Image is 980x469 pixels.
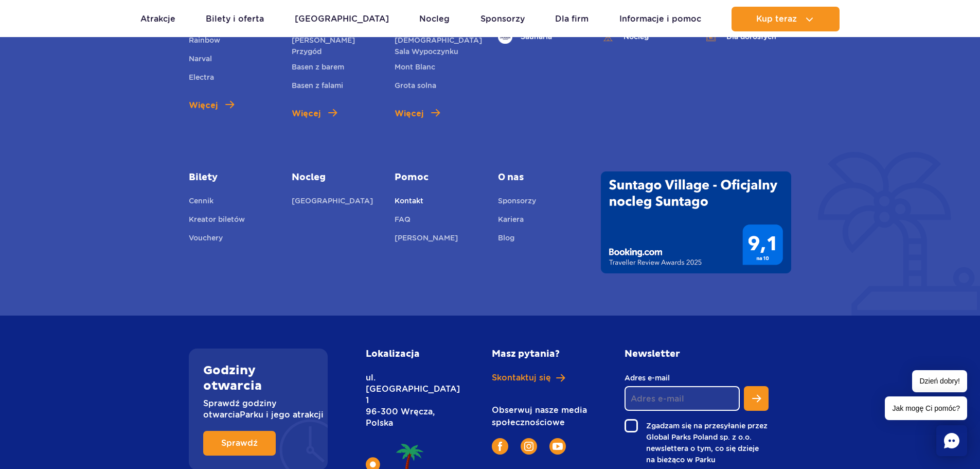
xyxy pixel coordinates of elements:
[395,195,423,210] a: Kontakt
[395,232,458,247] a: [PERSON_NAME]
[492,404,592,429] p: Obserwuj nasze media społecznościowe
[189,99,218,112] span: Więcej
[498,214,524,228] a: Kariera
[625,419,769,465] label: Zgadzam się na przesyłanie przez Global Parks Poland sp. z o.o. newslettera o tym, co się dzieje ...
[601,171,791,273] img: Traveller Review Awards 2025' od Booking.com dla Suntago Village - wynik 9.1/10
[292,61,344,76] a: Basen z barem
[395,171,482,184] a: Pomoc
[189,36,220,44] span: Rainbow
[292,80,343,94] a: Basen z falami
[744,386,769,411] button: Zapisz się do newslettera
[619,7,701,31] a: Informacje i pomoc
[756,14,797,24] span: Kup teraz
[366,372,446,429] p: ul. [GEOGRAPHIC_DATA] 1 96-300 Wręcza, Polska
[292,34,379,57] a: [PERSON_NAME] Przygód
[395,80,436,94] a: Grota solna
[203,363,313,394] h2: Godziny otwarcia
[203,431,276,456] a: Sprawdź
[189,72,214,86] a: Electra
[395,63,435,71] span: Mont Blanc
[625,386,740,411] input: Adres e-mail
[395,214,411,228] a: FAQ
[189,53,212,67] a: Narval
[498,195,536,210] a: Sponsorzy
[292,195,373,210] a: [GEOGRAPHIC_DATA]
[189,34,220,49] a: Rainbow
[292,108,320,120] span: Więcej
[395,34,482,57] a: [DEMOGRAPHIC_DATA] Sala Wypoczynku
[292,171,379,184] a: Nocleg
[498,442,502,451] img: Facebook
[189,99,234,112] a: Więcej
[395,108,440,120] a: Więcej
[189,171,276,184] a: Bilety
[419,7,450,31] a: Nocleg
[203,398,313,421] p: Sprawdź godziny otwarcia Parku i jego atrakcji
[498,171,585,184] span: O nas
[936,425,967,456] div: Chat
[189,232,223,247] a: Vouchery
[221,439,258,447] span: Sprawdź
[625,372,740,384] label: Adres e-mail
[885,396,967,420] span: Jak mogę Ci pomóc?
[625,349,769,360] h2: Newsletter
[395,61,435,76] a: Mont Blanc
[492,372,551,384] span: Skontaktuj się
[366,349,446,360] h2: Lokalizacja
[555,7,589,31] a: Dla firm
[140,7,175,31] a: Atrakcje
[492,372,592,384] a: Skontaktuj się
[189,55,212,63] span: Narval
[480,7,525,31] a: Sponsorzy
[553,443,563,450] img: YouTube
[189,214,245,228] a: Kreator biletów
[189,195,213,210] a: Cennik
[524,442,533,451] img: Instagram
[912,370,967,392] span: Dzień dobry!
[395,108,423,120] span: Więcej
[292,108,337,120] a: Więcej
[492,349,592,360] h2: Masz pytania?
[732,7,840,31] button: Kup teraz
[206,7,264,31] a: Bilety i oferta
[498,232,514,247] a: Blog
[295,7,389,31] a: [GEOGRAPHIC_DATA]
